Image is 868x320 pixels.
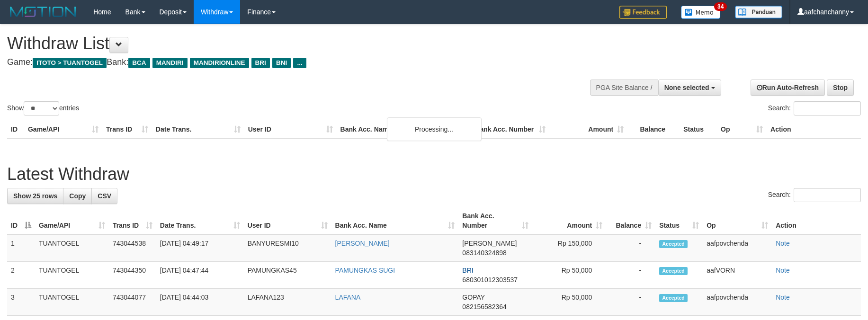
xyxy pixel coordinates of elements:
td: PAMUNGKAS45 [244,262,331,289]
span: Copy 083140324898 to clipboard [462,249,506,257]
span: BRI [462,267,473,274]
label: Show entries [7,101,79,116]
label: Search: [768,188,861,202]
td: 743044350 [109,262,156,289]
span: GOPAY [462,293,484,301]
th: Bank Acc. Number [471,121,549,138]
td: TUANTOGEL [35,262,109,289]
button: None selected [658,80,721,96]
td: - [606,289,655,316]
td: - [606,234,655,262]
th: Game/API: activate to sort column ascending [35,207,109,234]
th: ID: activate to sort column descending [7,207,35,234]
td: 2 [7,262,35,289]
span: [PERSON_NAME] [462,240,517,247]
td: 743044538 [109,234,156,262]
th: Action [767,121,861,138]
a: [PERSON_NAME] [335,240,390,247]
span: CSV [98,192,111,200]
span: Accepted [659,267,688,275]
span: ITOTO > TUANTOGEL [33,58,107,68]
h1: Latest Withdraw [7,165,861,184]
td: - [606,262,655,289]
th: Status [680,121,717,138]
th: Balance [627,121,680,138]
th: Bank Acc. Number: activate to sort column ascending [458,207,532,234]
th: Date Trans.: activate to sort column ascending [156,207,244,234]
span: MANDIRIONLINE [190,58,249,68]
td: Rp 50,000 [532,262,606,289]
th: Bank Acc. Name [337,121,472,138]
th: Op: activate to sort column ascending [703,207,772,234]
td: BANYURESMI10 [244,234,331,262]
a: Show 25 rows [7,188,63,204]
a: LAFANA [335,293,361,301]
input: Search: [794,101,861,116]
div: PGA Site Balance / [590,80,658,96]
a: CSV [91,188,117,204]
td: 1 [7,234,35,262]
span: BNI [272,58,291,68]
th: Game/API [24,121,102,138]
span: Copy [69,192,86,200]
th: User ID: activate to sort column ascending [244,207,331,234]
h4: Game: Bank: [7,58,569,67]
td: Rp 50,000 [532,289,606,316]
a: Stop [827,80,854,96]
th: Trans ID [102,121,152,138]
th: Amount [549,121,627,138]
a: Copy [63,188,92,204]
a: Note [776,293,790,301]
th: Action [772,207,861,234]
span: 34 [714,2,727,11]
img: Button%20Memo.svg [681,6,721,19]
span: BCA [128,58,150,68]
td: aafpovchenda [703,289,772,316]
img: panduan.png [735,6,782,18]
span: Copy 680301012303537 to clipboard [462,276,518,284]
a: Note [776,240,790,247]
span: Accepted [659,240,688,248]
td: 3 [7,289,35,316]
th: Balance: activate to sort column ascending [606,207,655,234]
td: [DATE] 04:44:03 [156,289,244,316]
th: Status: activate to sort column ascending [655,207,703,234]
div: Processing... [387,117,482,141]
a: PAMUNGKAS SUGI [335,267,395,274]
th: Date Trans. [152,121,244,138]
th: ID [7,121,24,138]
input: Search: [794,188,861,202]
span: BRI [251,58,270,68]
td: Rp 150,000 [532,234,606,262]
span: Copy 082156582364 to clipboard [462,303,506,311]
span: ... [293,58,306,68]
select: Showentries [24,101,59,116]
span: MANDIRI [152,58,188,68]
td: aafVORN [703,262,772,289]
td: TUANTOGEL [35,234,109,262]
td: TUANTOGEL [35,289,109,316]
th: Trans ID: activate to sort column ascending [109,207,156,234]
span: Accepted [659,294,688,302]
img: Feedback.jpg [619,6,667,19]
th: Op [717,121,767,138]
th: Bank Acc. Name: activate to sort column ascending [331,207,459,234]
td: LAFANA123 [244,289,331,316]
h1: Withdraw List [7,34,569,53]
th: Amount: activate to sort column ascending [532,207,606,234]
a: Note [776,267,790,274]
td: [DATE] 04:49:17 [156,234,244,262]
img: MOTION_logo.png [7,5,79,19]
span: None selected [664,84,709,91]
td: [DATE] 04:47:44 [156,262,244,289]
span: Show 25 rows [13,192,57,200]
td: aafpovchenda [703,234,772,262]
td: 743044077 [109,289,156,316]
th: User ID [244,121,337,138]
a: Run Auto-Refresh [751,80,825,96]
label: Search: [768,101,861,116]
